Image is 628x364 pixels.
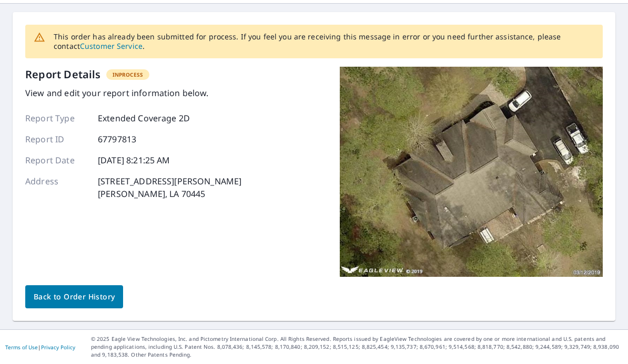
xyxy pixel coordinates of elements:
[34,290,115,304] span: Back to Order History
[98,175,241,200] p: [STREET_ADDRESS][PERSON_NAME] [PERSON_NAME], LA 70445
[25,112,88,124] p: Report Type
[25,175,88,200] p: Address
[98,112,190,124] p: Extended Coverage 2D
[25,67,101,82] p: Report Details
[25,285,123,308] a: Back to Order History
[340,67,603,277] img: Top image
[41,344,75,351] a: Privacy Policy
[98,133,136,145] p: 67797813
[98,154,170,167] p: [DATE] 8:21:25 AM
[91,335,623,359] p: © 2025 Eagle View Technologies, Inc. and Pictometry International Corp. All Rights Reserved. Repo...
[54,32,594,51] p: This order has already been submitted for process. If you feel you are receiving this message in ...
[25,154,88,167] p: Report Date
[5,344,75,350] p: |
[80,41,143,51] a: Customer Service
[106,71,149,78] span: InProcess
[25,87,241,99] p: View and edit your report information below.
[25,133,88,145] p: Report ID
[5,344,38,351] a: Terms of Use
